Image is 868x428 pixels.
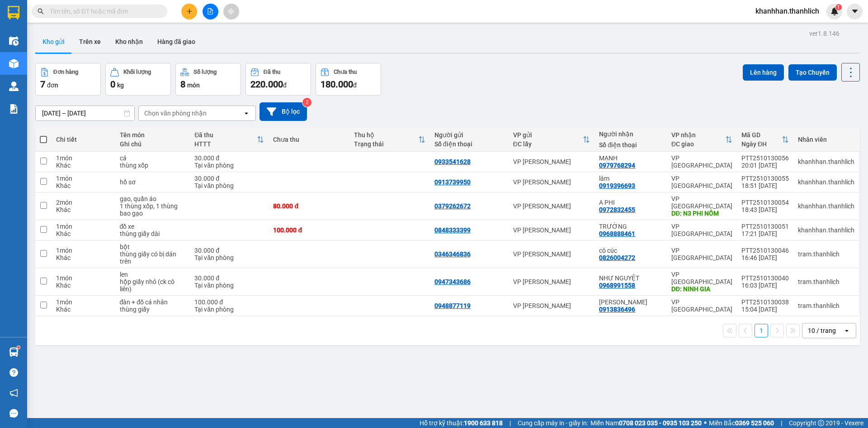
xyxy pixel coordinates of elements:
[150,31,203,53] button: Hàng đã giao
[518,418,588,428] span: Cung cấp máy in - giấy in:
[434,202,471,210] div: 0379262672
[56,162,110,169] div: Khác
[349,128,430,152] th: Toggle SortBy
[798,178,854,186] div: khanhhan.thanhlich
[788,64,837,81] button: Tạo Chuyến
[207,8,213,14] span: file-add
[190,128,269,152] th: Toggle SortBy
[741,282,789,289] div: 16:03 [DATE]
[120,243,186,250] div: bột
[434,158,471,165] div: 0933541628
[434,278,471,285] div: 0947343686
[56,306,110,313] div: Khác
[8,6,19,19] img: logo-vxr
[599,306,635,313] div: 0913836496
[671,131,725,139] div: VP nhận
[120,202,186,217] div: 1 thùng xốp, 1 thùng bao gạo
[273,136,344,143] div: Chưa thu
[117,82,124,89] span: kg
[194,274,264,282] div: 30.000 đ
[194,162,264,169] div: Tại văn phòng
[321,79,353,90] span: 180.000
[120,230,186,237] div: thùng giấy dài
[38,8,44,14] span: search
[56,175,110,182] div: 1 món
[798,250,854,258] div: tram.thanhlich
[599,274,662,282] div: NHƯ NGUYỆT
[105,63,171,96] button: Khối lượng0kg
[741,223,789,230] div: PTT2510130051
[735,419,774,427] strong: 0369 525 060
[671,271,732,285] div: VP [GEOGRAPHIC_DATA]
[194,254,264,261] div: Tại văn phòng
[56,154,110,162] div: 1 món
[9,59,19,68] img: warehouse-icon
[120,306,186,313] div: thùng giấy
[228,8,234,14] span: aim
[194,175,264,182] div: 30.000 đ
[671,298,732,313] div: VP [GEOGRAPHIC_DATA]
[741,154,789,162] div: PTT2510130056
[264,69,280,75] div: Đã thu
[671,210,732,217] div: DĐ: N3 PHI NÔM
[671,154,732,169] div: VP [GEOGRAPHIC_DATA]
[748,5,826,17] span: khanhhan.thanhlich
[599,130,662,138] div: Người nhận
[599,247,662,254] div: cô cúc
[56,282,110,289] div: Khác
[56,298,110,306] div: 1 món
[704,421,707,425] span: ⚪️
[599,223,662,230] div: TRƯỜNG
[741,306,789,313] div: 15:04 [DATE]
[194,247,264,254] div: 30.000 đ
[599,298,662,306] div: đức ngọc
[671,140,725,148] div: ĐC giao
[741,298,789,306] div: PTT2510130038
[599,154,662,162] div: MẠNH
[843,327,850,334] svg: open
[56,182,110,189] div: Khác
[709,418,774,428] span: Miền Bắc
[273,226,344,234] div: 100.000 đ
[180,79,185,90] span: 8
[50,6,156,16] input: Tìm tên, số ĐT hoặc mã đơn
[108,31,150,53] button: Kho nhận
[671,247,732,261] div: VP [GEOGRAPHIC_DATA]
[181,4,197,19] button: plus
[123,69,151,75] div: Khối lượng
[120,178,186,186] div: hồ sơ
[120,271,186,278] div: len
[671,223,732,237] div: VP [GEOGRAPHIC_DATA]
[809,29,840,38] div: ver 1.8.146
[120,298,186,306] div: đàn + đồ cá nhân
[513,202,590,210] div: VP [PERSON_NAME]
[273,202,344,210] div: 80.000 đ
[619,419,702,427] strong: 0708 023 035 - 0935 103 250
[798,302,854,309] div: tram.thanhlich
[194,182,264,189] div: Tại văn phòng
[513,140,583,148] div: ĐC lấy
[671,195,732,210] div: VP [GEOGRAPHIC_DATA]
[194,154,264,162] div: 30.000 đ
[798,136,854,143] div: Nhân viên
[56,254,110,261] div: Khác
[599,162,635,169] div: 0979768294
[353,82,357,89] span: đ
[743,64,784,81] button: Lên hàng
[144,109,207,118] div: Chọn văn phòng nhận
[120,154,186,162] div: cá
[513,278,590,285] div: VP [PERSON_NAME]
[194,282,264,289] div: Tại văn phòng
[243,110,250,117] svg: open
[513,226,590,234] div: VP [PERSON_NAME]
[250,79,283,90] span: 220.000
[798,202,854,210] div: khanhhan.thanhlich
[120,195,186,202] div: gạo, quần áo
[513,178,590,186] div: VP [PERSON_NAME]
[120,140,186,148] div: Ghi chú
[741,199,789,206] div: PTT2510130054
[194,131,257,139] div: Đã thu
[420,418,503,428] span: Hỗ trợ kỹ thuật:
[56,223,110,230] div: 1 món
[434,302,471,309] div: 0948877119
